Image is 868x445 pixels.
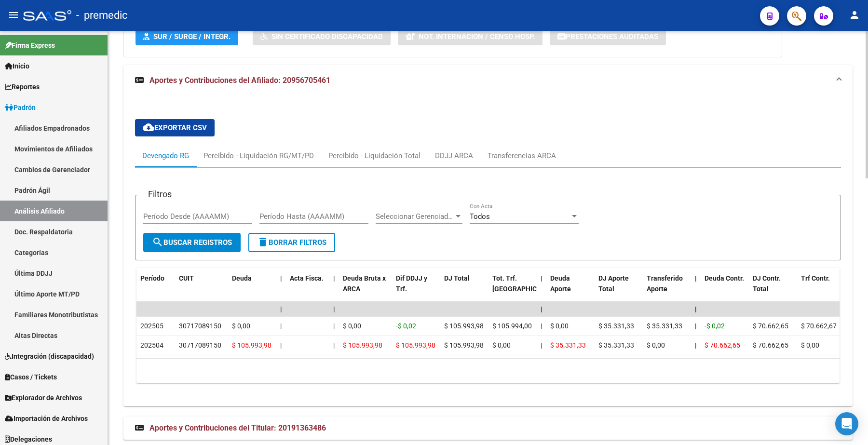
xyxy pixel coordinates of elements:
span: Trf Contr. [801,274,830,282]
span: $ 0,00 [801,341,819,349]
span: $ 105.993,98 [232,341,271,349]
h3: Filtros [143,188,176,201]
span: $ 105.993,98 [343,341,382,349]
span: | [280,305,282,313]
span: DJ Total [444,274,470,282]
span: | [333,305,335,313]
span: Seleccionar Gerenciador [376,212,454,221]
span: - premedic [76,5,128,26]
div: Percibido - Liquidación Total [328,150,420,161]
datatable-header-cell: Período [136,268,175,310]
span: | [280,341,282,349]
span: -$ 0,02 [705,322,725,330]
span: $ 35.331,33 [598,322,634,330]
div: 30717089150 [179,321,221,332]
span: Deuda Aporte [550,274,571,293]
span: Importación de Archivos [5,413,88,424]
span: | [541,341,542,349]
span: Delegaciones [5,434,52,445]
mat-icon: menu [8,9,19,21]
span: Padrón [5,102,36,113]
span: Aportes y Contribuciones del Titular: 20191363486 [149,423,326,432]
datatable-header-cell: Acta Fisca. [286,268,329,310]
datatable-header-cell: CUIT [175,268,228,310]
span: | [333,341,335,349]
mat-expansion-panel-header: Aportes y Contribuciones del Titular: 20191363486 [123,417,853,440]
datatable-header-cell: DJ Total [440,268,488,310]
datatable-header-cell: Deuda Aporte [546,268,595,310]
datatable-header-cell: | [329,268,339,310]
span: | [280,322,282,330]
span: Transferido Aporte [647,274,683,293]
datatable-header-cell: | [691,268,701,310]
span: Firma Express [5,40,55,51]
span: $ 105.993,98 [396,341,435,349]
span: Explorador de Archivos [5,392,82,403]
span: Exportar CSV [143,123,207,132]
span: $ 70.662,65 [705,341,740,349]
span: Sin Certificado Discapacidad [271,32,383,41]
button: Prestaciones Auditadas [550,27,666,45]
div: Transferencias ARCA [488,150,556,161]
span: DJ Contr. Total [753,274,781,293]
span: | [280,274,282,282]
span: Buscar Registros [152,238,232,247]
span: Aportes y Contribuciones del Afiliado: 20956705461 [149,76,330,85]
span: | [695,341,696,349]
span: $ 35.331,33 [550,341,586,349]
span: Inicio [5,61,29,71]
button: Buscar Registros [143,233,241,252]
span: | [541,305,542,313]
button: Sin Certificado Discapacidad [253,27,391,45]
span: $ 35.331,33 [598,341,634,349]
div: Percibido - Liquidación RG/MT/PD [203,150,314,161]
span: Prestaciones Auditadas [566,32,658,41]
mat-icon: search [152,236,163,248]
span: $ 0,00 [550,322,569,330]
mat-icon: person [849,9,860,21]
span: $ 70.662,67 [801,322,837,330]
span: $ 0,00 [232,322,250,330]
span: Not. Internacion / Censo Hosp. [419,32,535,41]
button: Exportar CSV [135,119,215,136]
span: Deuda Bruta x ARCA [343,274,386,293]
datatable-header-cell: DJ Aporte Total [595,268,643,310]
span: 202505 [140,322,163,330]
datatable-header-cell: Deuda [228,268,276,310]
span: Deuda Contr. [705,274,744,282]
span: DJ Aporte Total [598,274,629,293]
datatable-header-cell: Tot. Trf. Bruto [488,268,537,310]
span: | [333,274,335,282]
datatable-header-cell: Deuda Contr. [701,268,749,310]
span: Integración (discapacidad) [5,351,94,362]
span: Reportes [5,81,40,92]
span: Período [140,274,164,282]
span: Todos [470,212,490,221]
span: $ 0,00 [343,322,361,330]
span: $ 0,00 [492,341,511,349]
span: -$ 0,02 [396,322,416,330]
datatable-header-cell: Dif DDJJ y Trf. [392,268,440,310]
span: | [695,322,696,330]
div: Open Intercom Messenger [835,412,858,435]
span: $ 70.662,65 [753,322,788,330]
span: CUIT [179,274,194,282]
datatable-header-cell: | [276,268,286,310]
span: Dif DDJJ y Trf. [396,274,427,293]
div: Aportes y Contribuciones del Afiliado: 20956705461 [123,96,853,406]
span: $ 105.994,00 [492,322,532,330]
mat-expansion-panel-header: Aportes y Contribuciones del Afiliado: 20956705461 [123,65,853,96]
span: Deuda [232,274,252,282]
datatable-header-cell: DJ Contr. Total [749,268,797,310]
span: | [695,274,697,282]
span: SUR / SURGE / INTEGR. [153,32,231,41]
span: Acta Fisca. [290,274,324,282]
span: | [695,305,697,313]
span: $ 105.993,98 [444,341,484,349]
span: $ 0,00 [647,341,665,349]
div: 30717089150 [179,340,221,351]
span: $ 35.331,33 [647,322,682,330]
span: Borrar Filtros [257,238,326,247]
div: DDJJ ARCA [435,150,473,161]
span: | [333,322,335,330]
